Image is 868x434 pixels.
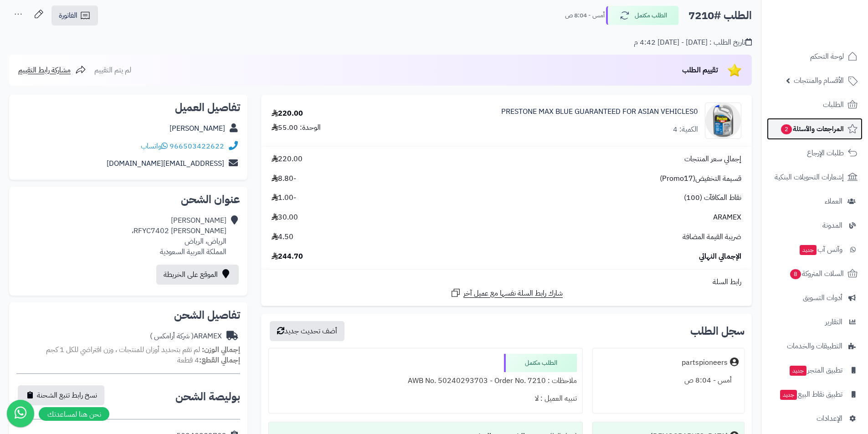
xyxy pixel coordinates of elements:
[150,331,194,342] span: ( شركة أرامكس )
[274,390,576,408] div: تنبيه العميل : لا
[175,391,240,402] h2: بوليصة الشحن
[150,331,222,342] div: ARAMEX
[272,193,296,203] span: -1.00
[787,340,842,352] span: التطبيقات والخدمات
[107,158,224,169] a: [EMAIL_ADDRESS][DOMAIN_NAME]
[767,263,863,285] a: السلات المتروكة8
[565,11,605,20] small: أمس - 8:04 ص
[817,412,842,425] span: الإعدادات
[789,364,842,377] span: تطبيق المتجر
[16,102,240,113] h2: تفاصيل العميل
[767,142,863,164] a: طلبات الإرجاع
[800,245,817,255] span: جديد
[767,190,863,212] a: العملاء
[169,123,225,134] a: [PERSON_NAME]
[806,25,859,44] img: logo-2.png
[51,5,98,26] a: الفاتورة
[767,118,863,140] a: المراجعات والأسئلة2
[794,74,844,87] span: الأقسام والمنتجات
[94,65,131,76] span: لم يتم التقييم
[18,385,104,405] button: نسخ رابط تتبع الشحنة
[199,355,240,366] strong: إجمالي القطع:
[274,372,576,390] div: ملاحظات : AWB No. 50240293703 - Order No. 7210
[463,288,563,299] span: شارك رابط السلة نفسها مع عميل آخر
[803,291,842,304] span: أدوات التسويق
[780,390,797,400] span: جديد
[16,310,240,321] h2: تفاصيل الشحن
[265,277,748,287] div: رابط السلة
[780,123,844,135] span: المراجعات والأسئلة
[272,174,296,184] span: -8.80
[37,390,97,401] span: نسخ رابط تتبع الشحنة
[272,154,303,164] span: 220.00
[501,107,698,117] a: PRESTONE MAX BLUE GUARANTEED FOR ASIAN VEHICLES0
[634,37,752,48] div: تاريخ الطلب : [DATE] - [DATE] 4:42 م
[682,357,728,368] div: partspioneers
[767,383,863,405] a: تطبيق نقاط البيعجديد
[690,326,745,337] h3: سجل الطلب
[673,124,698,135] div: الكمية: 4
[807,147,844,159] span: طلبات الإرجاع
[450,287,563,299] a: شارك رابط السلة نفسها مع عميل آخر
[825,316,842,328] span: التقارير
[18,65,71,76] span: مشاركة رابط التقييم
[789,267,844,280] span: السلات المتروكة
[767,311,863,333] a: التقارير
[705,102,741,139] img: 1721136775-AF63101-90x90.png
[272,212,298,223] span: 30.00
[683,232,741,242] span: ضريبة القيمة المضافة
[504,354,577,372] div: الطلب مكتمل
[767,408,863,429] a: الإعدادات
[767,287,863,309] a: أدوات التسويق
[272,232,293,242] span: 4.50
[660,174,741,184] span: قسيمة التخفيض(Promo17)
[688,6,752,25] h2: الطلب #7210
[156,265,239,285] a: الموقع على الخريطة
[781,124,792,134] span: 2
[767,359,863,381] a: تطبيق المتجرجديد
[598,372,739,389] div: أمس - 8:04 ص
[767,166,863,188] a: إشعارات التحويلات البنكية
[699,251,741,262] span: الإجمالي النهائي
[59,10,77,21] span: الفاتورة
[767,335,863,357] a: التطبيقات والخدمات
[790,366,806,376] span: جديد
[825,195,842,208] span: العملاء
[177,355,240,366] small: 4 قطعة
[46,344,200,355] span: لم تقم بتحديد أوزان للمنتجات ، وزن افتراضي للكل 1 كجم
[790,269,801,279] span: 8
[767,46,863,67] a: لوحة التحكم
[16,194,240,205] h2: عنوان الشحن
[606,6,679,25] button: الطلب مكتمل
[272,123,321,133] div: الوحدة: 55.00
[132,215,226,257] div: [PERSON_NAME] RFYC7402 [PERSON_NAME]، الرياض، الرياض المملكة العربية السعودية
[202,344,240,355] strong: إجمالي الوزن:
[684,193,741,203] span: نقاط المكافآت (100)
[272,251,303,262] span: 244.70
[272,108,303,119] div: 220.00
[141,141,168,152] a: واتساب
[810,50,844,63] span: لوحة التحكم
[767,94,863,116] a: الطلبات
[799,243,842,256] span: وآتس آب
[169,141,224,152] a: 966503422622
[823,98,844,111] span: الطلبات
[270,321,344,341] button: أضف تحديث جديد
[767,214,863,236] a: المدونة
[779,388,842,401] span: تطبيق نقاط البيع
[713,212,741,223] span: ARAMEX
[684,154,741,164] span: إجمالي سعر المنتجات
[767,239,863,260] a: وآتس آبجديد
[775,171,844,184] span: إشعارات التحويلات البنكية
[682,65,718,76] span: تقييم الطلب
[18,65,86,76] a: مشاركة رابط التقييم
[822,219,842,232] span: المدونة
